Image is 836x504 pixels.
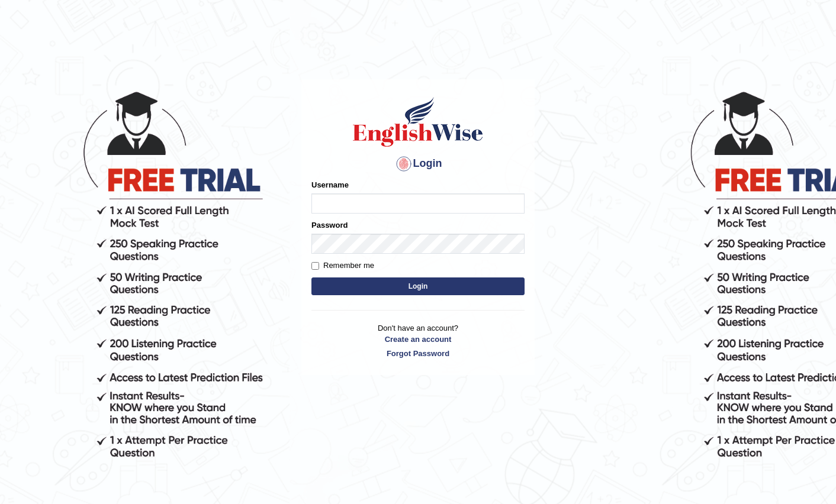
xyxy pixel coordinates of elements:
label: Password [311,219,348,231]
button: Login [311,277,525,295]
label: Remember me [311,260,374,272]
p: Don't have an account? [311,322,525,359]
img: Logo of English Wise sign in for intelligent practice with AI [351,95,485,148]
a: Create an account [311,334,525,345]
h4: Login [311,154,525,173]
a: Forgot Password [311,348,525,359]
input: Remember me [311,262,319,270]
label: Username [311,179,349,190]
